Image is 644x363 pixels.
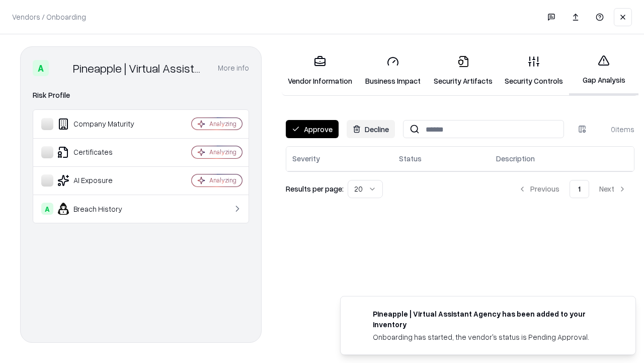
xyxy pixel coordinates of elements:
div: Pineapple | Virtual Assistant Agency has been added to your inventory [373,309,611,330]
div: Certificates [41,146,162,158]
div: Breach History [41,203,162,215]
div: Company Maturity [41,118,162,130]
div: Description [496,153,535,164]
div: Severity [292,153,320,164]
div: 0 items [594,124,634,135]
img: Pineapple | Virtual Assistant Agency [53,60,69,76]
div: Analyzing [209,119,236,128]
div: Analyzing [209,176,236,185]
a: Gap Analysis [569,46,638,95]
a: Security Controls [499,47,569,94]
nav: pagination [510,180,634,198]
div: Pineapple | Virtual Assistant Agency [73,60,206,76]
div: Analyzing [209,148,236,156]
div: AI Exposure [41,174,162,187]
img: trypineapple.com [353,309,365,321]
div: A [41,203,53,215]
p: Vendors / Onboarding [12,12,86,22]
button: Decline [347,120,395,138]
div: Status [399,153,422,164]
button: Approve [286,120,339,138]
p: Results per page: [286,184,344,194]
a: Business Impact [358,47,428,94]
a: Security Artifacts [428,47,499,94]
button: More info [218,59,249,77]
div: Onboarding has started, the vendor's status is Pending Approval. [373,332,611,342]
button: 1 [570,180,589,198]
a: Vendor Information [282,47,358,94]
div: A [33,60,49,76]
div: Risk Profile [33,89,249,101]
